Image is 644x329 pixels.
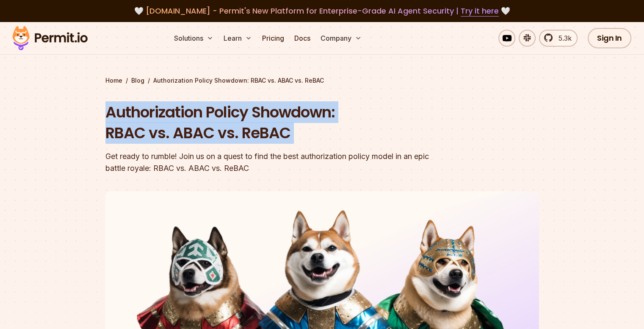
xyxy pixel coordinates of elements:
a: Docs [291,30,314,47]
button: Solutions [171,30,217,47]
div: / / [105,76,539,85]
span: [DOMAIN_NAME] - Permit's New Platform for Enterprise-Grade AI Agent Security | [146,6,499,16]
img: Permit logo [8,24,91,53]
a: Sign In [588,28,631,48]
div: Get ready to rumble! Join us on a quest to find the best authorization policy model in an epic ba... [105,151,431,174]
a: Home [105,76,122,85]
div: 🤍 🤍 [20,5,624,17]
button: Learn [220,30,255,47]
a: 5.3k [539,30,578,47]
h1: Authorization Policy Showdown: RBAC vs. ABAC vs. ReBAC [105,102,431,144]
a: Blog [131,76,144,85]
a: Pricing [259,30,287,47]
a: Try it here [461,6,499,17]
span: 5.3k [553,33,572,43]
button: Company [317,30,365,47]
